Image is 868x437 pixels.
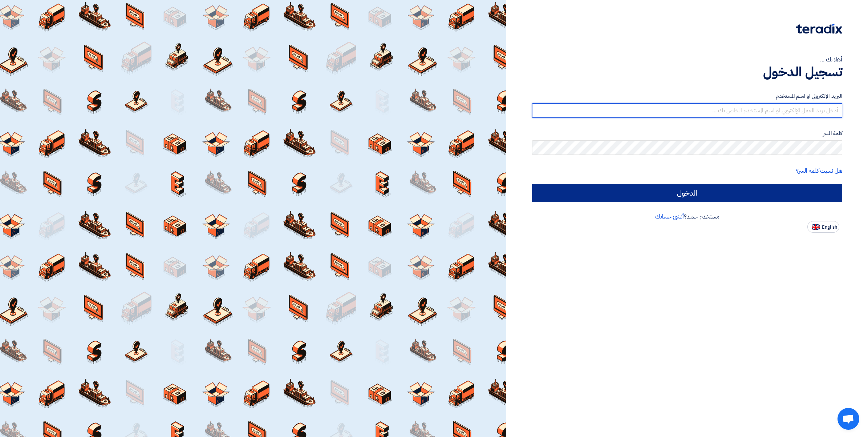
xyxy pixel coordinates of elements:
label: البريد الإلكتروني او اسم المستخدم [532,92,842,100]
label: كلمة السر [532,129,842,138]
div: أهلا بك ... [532,55,842,64]
img: en-US.png [812,224,820,230]
span: English [822,225,837,230]
a: هل نسيت كلمة السر؟ [796,167,842,175]
img: Teradix logo [796,24,842,34]
input: أدخل بريد العمل الإلكتروني او اسم المستخدم الخاص بك ... [532,103,842,118]
button: English [807,221,839,233]
input: الدخول [532,184,842,202]
div: مستخدم جديد؟ [532,212,842,221]
div: Open chat [837,408,859,430]
h1: تسجيل الدخول [532,64,842,80]
a: أنشئ حسابك [655,212,684,221]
